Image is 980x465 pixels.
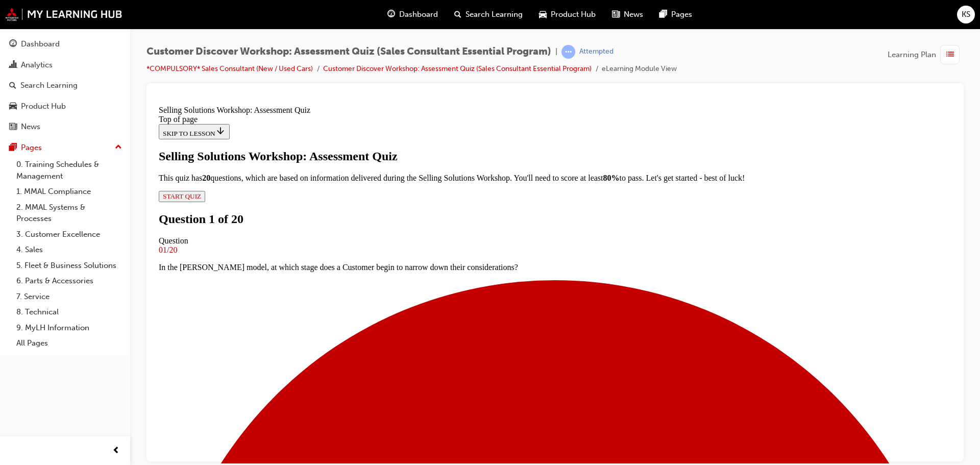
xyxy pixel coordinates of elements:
a: 9. MyLH Information [12,320,126,336]
a: 5. Fleet & Business Solutions [12,258,126,274]
li: eLearning Module View [602,63,677,75]
a: Customer Discover Workshop: Assessment Quiz (Sales Consultant Essential Program) [323,64,592,73]
div: 01/20 [4,144,797,153]
img: mmal [5,8,122,21]
span: car-icon [9,102,17,111]
div: Selling Solutions Workshop: Assessment Quiz [4,4,797,13]
a: pages-iconPages [651,4,700,25]
a: car-iconProduct Hub [531,4,604,25]
button: SKIP TO LESSON [4,22,75,38]
span: list-icon [946,48,954,61]
div: Attempted [579,47,614,57]
span: learningRecordVerb_ATTEMPT-icon [561,45,575,59]
span: Search Learning [465,9,523,20]
a: Analytics [4,56,126,75]
span: Customer Discover Workshop: Assessment Quiz (Sales Consultant Essential Program) [146,46,551,58]
div: News [21,121,40,133]
span: guage-icon [9,40,17,49]
button: KS [957,6,975,23]
a: 7. Service [12,289,126,305]
a: 8. Technical [12,304,126,320]
span: News [624,9,643,20]
button: DashboardAnalyticsSearch LearningProduct HubNews [4,33,126,138]
span: | [555,46,557,58]
span: chart-icon [9,61,17,70]
span: news-icon [9,123,17,132]
span: Product Hub [551,9,596,20]
div: Analytics [21,59,53,71]
a: 0. Training Schedules & Management [12,157,126,184]
span: Learning Plan [888,49,936,61]
a: 6. Parts & Accessories [12,273,126,289]
a: guage-iconDashboard [379,4,446,25]
a: *COMPULSORY* Sales Consultant (New / Used Cars) [146,64,313,73]
div: Selling Solutions Workshop: Assessment Quiz [4,48,797,62]
div: Pages [21,142,42,154]
span: Pages [671,9,692,20]
a: Search Learning [4,76,126,95]
strong: 80% [449,72,465,81]
p: This quiz has questions, which are based on information delivered during the Selling Solutions Wo... [4,72,797,81]
div: Top of page [4,13,797,22]
a: 4. Sales [12,242,126,258]
a: 3. Customer Excellence [12,227,126,242]
span: KS [962,9,970,20]
span: START QUIZ [8,91,46,99]
a: Product Hub [4,97,126,116]
span: search-icon [9,81,16,90]
h1: Question 1 of 20 [4,111,797,125]
div: Product Hub [21,101,66,112]
span: pages-icon [659,8,667,21]
a: News [4,117,126,136]
a: news-iconNews [604,4,651,25]
span: car-icon [539,8,547,21]
button: Pages [4,138,126,157]
p: In the [PERSON_NAME] model, at which stage does a Customer begin to narrow down their considerati... [4,161,797,170]
button: Learning Plan [888,45,964,64]
span: up-icon [115,141,122,154]
strong: 0 [52,72,56,81]
span: search-icon [454,8,461,21]
span: prev-icon [112,445,120,457]
strong: 2 [47,72,52,81]
span: Dashboard [399,9,438,20]
span: guage-icon [387,8,395,21]
div: Question [4,135,797,144]
a: Dashboard [4,35,126,54]
a: 2. MMAL Systems & Processes [12,200,126,227]
div: Dashboard [21,38,60,50]
a: search-iconSearch Learning [446,4,531,25]
span: pages-icon [9,143,17,153]
span: news-icon [612,8,620,21]
a: 1. MMAL Compliance [12,184,126,200]
span: SKIP TO LESSON [8,28,71,36]
a: All Pages [12,335,126,351]
div: Search Learning [20,80,78,91]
